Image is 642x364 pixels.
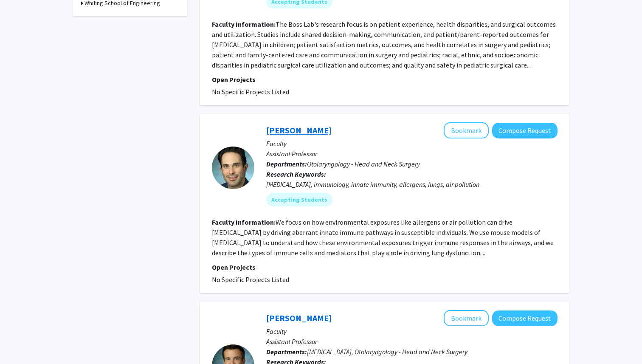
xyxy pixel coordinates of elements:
a: [PERSON_NAME] [266,125,332,135]
iframe: Chat [6,326,36,358]
p: Assistant Professor [266,149,558,159]
b: Faculty Information: [212,20,276,28]
b: Research Keywords: [266,170,326,178]
button: Compose Request to Stephan Lajoie [492,123,558,138]
b: Faculty Information: [212,218,276,226]
button: Compose Request to Nicholas Rowan [492,310,558,326]
p: Open Projects [212,74,558,85]
fg-read-more: The Boss Lab's research focus is on patient experience, health disparities, and surgical outcomes... [212,20,556,69]
p: Faculty [266,138,558,149]
p: Faculty [266,326,558,336]
span: No Specific Projects Listed [212,275,289,284]
b: Departments: [266,160,307,168]
span: [MEDICAL_DATA], Otolaryngology - Head and Neck Surgery [307,347,467,356]
mat-chip: Accepting Students [266,193,332,206]
a: [PERSON_NAME] [266,313,332,323]
button: Add Nicholas Rowan to Bookmarks [444,310,489,326]
b: Departments: [266,347,307,356]
span: No Specific Projects Listed [212,87,289,96]
p: Open Projects [212,262,558,272]
span: Otolaryngology - Head and Neck Surgery [307,160,420,168]
button: Add Stephan Lajoie to Bookmarks [444,122,489,138]
p: Assistant Professor [266,336,558,347]
fg-read-more: We focus on how environmental exposures like allergens or air pollution can drive [MEDICAL_DATA] ... [212,218,554,257]
div: [MEDICAL_DATA], immunology, innate immunity, allergens, lungs, air pollution [266,179,558,189]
